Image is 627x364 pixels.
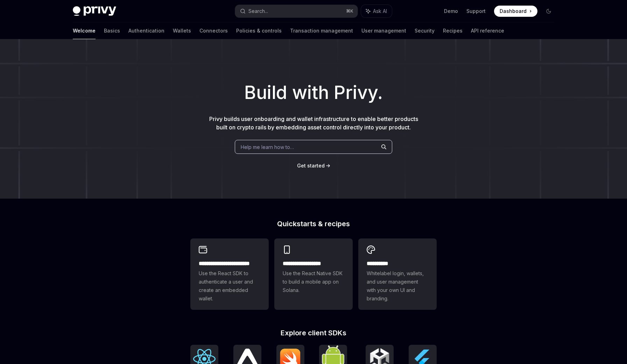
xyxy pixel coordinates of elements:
[444,8,458,15] a: Demo
[274,238,353,310] a: **** **** **** ***Use the React Native SDK to build a mobile app on Solana.
[466,8,486,15] a: Support
[235,5,358,17] button: Search...⌘K
[494,6,537,17] a: Dashboard
[199,269,260,303] span: Use the React SDK to authenticate a user and create an embedded wallet.
[248,7,268,15] div: Search...
[373,8,387,15] span: Ask AI
[128,22,164,39] a: Authentication
[361,22,406,39] a: User management
[190,220,437,227] h2: Quickstarts & recipes
[297,163,325,169] span: Get started
[361,5,392,17] button: Ask AI
[199,22,228,39] a: Connectors
[543,6,554,17] button: Toggle dark mode
[290,22,353,39] a: Transaction management
[73,22,96,39] a: Welcome
[241,143,294,151] span: Help me learn how to…
[190,329,437,336] h2: Explore client SDKs
[173,22,191,39] a: Wallets
[358,238,437,310] a: **** *****Whitelabel login, wallets, and user management with your own UI and branding.
[73,6,116,16] img: dark logo
[367,269,428,303] span: Whitelabel login, wallets, and user management with your own UI and branding.
[209,115,418,131] span: Privy builds user onboarding and wallet infrastructure to enable better products built on crypto ...
[471,22,504,39] a: API reference
[500,8,527,15] span: Dashboard
[104,22,120,39] a: Basics
[297,162,325,169] a: Get started
[443,22,463,39] a: Recipes
[11,79,616,106] h1: Build with Privy.
[283,269,344,294] span: Use the React Native SDK to build a mobile app on Solana.
[346,8,353,14] span: ⌘ K
[236,22,282,39] a: Policies & controls
[415,22,435,39] a: Security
